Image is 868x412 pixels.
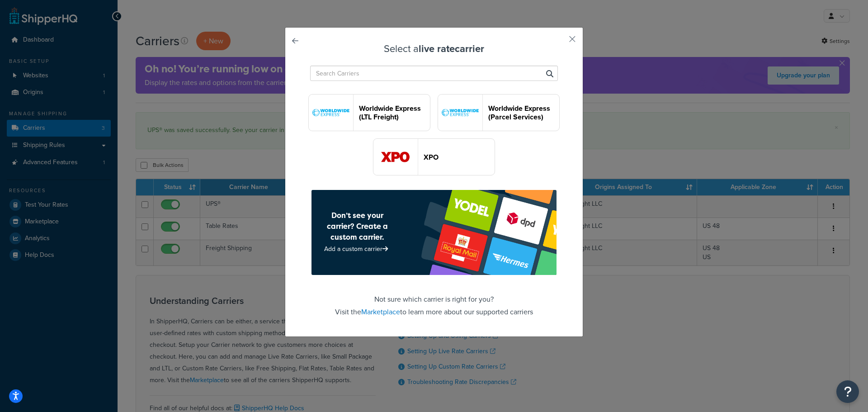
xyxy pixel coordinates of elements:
[361,307,400,317] a: Marketplace
[373,138,495,175] button: xpoFreight logoXPO
[308,94,430,131] button: worldwideExpressFreight logoWorldwide Express (LTL Freight)
[317,210,397,242] h4: Don’t see your carrier? Create a custom carrier.
[438,94,560,131] button: worldwideExpress logoWorldwide Express (Parcel Services)
[836,380,859,403] button: Open Resource Center
[309,95,353,131] img: worldwideExpressFreight logo
[310,66,558,81] input: Search Carriers
[308,190,560,318] footer: Not sure which carrier is right for you? Visit the to learn more about our supported carriers
[438,95,482,131] img: worldwideExpress logo
[308,43,560,54] h3: Select a
[419,41,484,56] strong: live rate carrier
[359,104,430,121] header: Worldwide Express (LTL Freight)
[373,139,418,175] img: xpoFreight logo
[424,153,495,161] header: XPO
[488,104,559,121] header: Worldwide Express (Parcel Services)
[324,244,390,254] a: Add a custom carrier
